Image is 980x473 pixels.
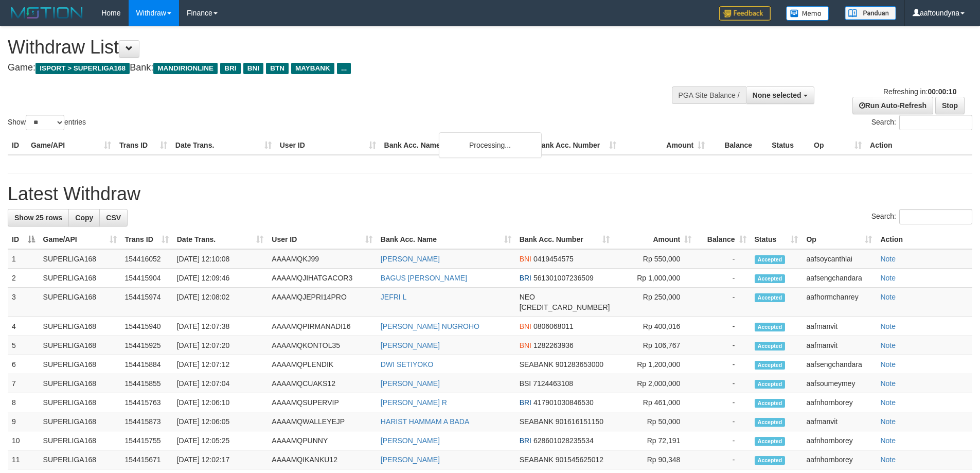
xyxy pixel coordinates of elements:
td: AAAAMQJIHATGACOR3 [268,269,377,288]
td: 8 [8,393,39,412]
td: Rp 461,000 [614,393,696,412]
td: - [696,374,750,393]
td: Rp 550,000 [614,249,696,269]
label: Search: [871,115,972,130]
span: BNI [520,322,531,330]
td: SUPERLIGA168 [39,393,121,412]
span: BRI [520,398,531,407]
td: AAAAMQPIRMANADI16 [268,317,377,336]
th: User ID: activate to sort column ascending [268,230,377,249]
span: Accepted [755,456,786,465]
td: Rp 1,000,000 [614,269,696,288]
td: - [696,355,750,374]
span: Copy 0806068011 to clipboard [533,322,574,330]
td: [DATE] 12:07:12 [173,355,268,374]
span: Copy 0419454575 to clipboard [533,255,574,263]
span: SEABANK [520,417,554,426]
td: AAAAMQCUAKS12 [268,374,377,393]
td: AAAAMQPUNNY [268,431,377,450]
span: Accepted [755,380,786,389]
a: [PERSON_NAME] [381,255,440,263]
a: [PERSON_NAME] [381,436,440,445]
td: AAAAMQWALLEYEJP [268,412,377,431]
td: SUPERLIGA168 [39,355,121,374]
span: BRI [220,63,240,74]
div: PGA Site Balance / [672,86,746,104]
td: [DATE] 12:06:05 [173,412,268,431]
td: AAAAMQPLENDIK [268,355,377,374]
a: BAGUS [PERSON_NAME] [381,274,467,282]
td: Rp 1,200,000 [614,355,696,374]
td: 10 [8,431,39,450]
span: Copy 628601028235534 to clipboard [533,436,594,445]
td: SUPERLIGA168 [39,249,121,269]
td: [DATE] 12:02:17 [173,450,268,469]
th: Op: activate to sort column ascending [802,230,876,249]
span: CSV [106,214,121,222]
th: Op [810,136,866,155]
a: CSV [99,209,128,226]
td: SUPERLIGA168 [39,374,121,393]
td: aafnhornborey [802,450,876,469]
span: Accepted [755,274,786,283]
span: Copy 901283653000 to clipboard [556,360,603,369]
img: panduan.png [845,6,896,20]
td: 154415904 [121,269,173,288]
td: [DATE] 12:07:04 [173,374,268,393]
td: 154415940 [121,317,173,336]
td: [DATE] 12:09:46 [173,269,268,288]
th: Bank Acc. Number [532,136,620,155]
span: ... [337,63,351,74]
th: User ID [276,136,380,155]
th: Status [768,136,810,155]
span: Accepted [755,399,786,408]
th: Amount [620,136,709,155]
td: aafsengchandara [802,355,876,374]
td: SUPERLIGA168 [39,288,121,317]
td: aafsoumeymey [802,374,876,393]
td: 9 [8,412,39,431]
a: Note [880,436,896,445]
span: Copy 417901030846530 to clipboard [533,398,594,407]
a: [PERSON_NAME] R [381,398,447,407]
td: 3 [8,288,39,317]
th: Balance: activate to sort column ascending [696,230,750,249]
th: Trans ID [115,136,171,155]
span: ISPORT > SUPERLIGA168 [35,63,130,74]
button: None selected [746,86,814,104]
a: Note [880,255,896,263]
h1: Withdraw List [8,37,643,58]
div: Processing... [439,132,542,158]
td: 7 [8,374,39,393]
td: SUPERLIGA168 [39,412,121,431]
td: [DATE] 12:10:08 [173,249,268,269]
a: Note [880,341,896,349]
span: BNI [243,63,263,74]
td: AAAAMQSUPERVIP [268,393,377,412]
span: Copy 1282263936 to clipboard [533,341,574,349]
span: Accepted [755,293,786,302]
span: None selected [753,91,801,99]
span: Copy 901616151150 to clipboard [556,417,603,426]
td: aafmanvit [802,412,876,431]
img: MOTION_logo.png [8,5,86,21]
span: Copy 5859459254537433 to clipboard [520,303,610,311]
span: SEABANK [520,360,554,369]
a: Show 25 rows [8,209,69,226]
td: aafsoycanthlai [802,249,876,269]
h1: Latest Withdraw [8,184,972,204]
h4: Game: Bank: [8,63,643,73]
span: Refreshing in: [883,87,956,96]
th: ID [8,136,27,155]
a: HARIST HAMMAM A BADA [381,417,469,426]
td: aafmanvit [802,336,876,355]
span: Accepted [755,323,786,331]
a: Note [880,398,896,407]
span: BSI [520,379,531,388]
span: Accepted [755,342,786,351]
td: SUPERLIGA168 [39,269,121,288]
td: [DATE] 12:06:10 [173,393,268,412]
a: [PERSON_NAME] NUGROHO [381,322,479,330]
td: - [696,393,750,412]
th: Date Trans.: activate to sort column ascending [173,230,268,249]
